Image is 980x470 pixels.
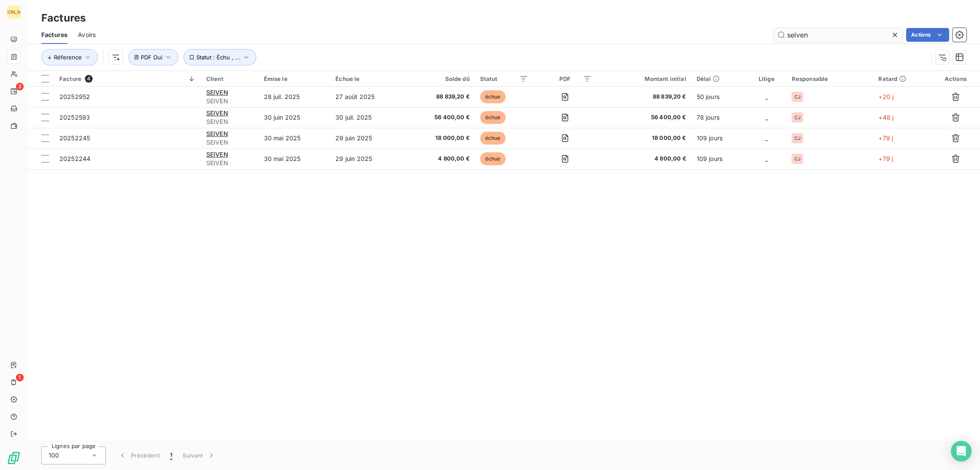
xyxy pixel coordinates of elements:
span: 56 400,00 € [602,113,686,122]
h3: Factures [41,10,86,26]
span: 20252245 [59,134,90,142]
span: _ [765,114,768,121]
span: _ [765,93,768,100]
span: SEIVEN [206,117,254,126]
span: SEIVEN [206,97,254,105]
span: _ [765,134,768,142]
div: Montant initial [602,75,686,82]
span: +48 j [878,114,893,121]
span: échue [480,111,506,124]
span: CJ [794,94,800,99]
span: 1 [16,374,24,381]
td: 30 juin 2025 [258,107,330,128]
td: 29 juin 2025 [330,148,406,169]
div: Responsable [791,75,868,82]
span: CJ [794,136,800,141]
span: 4 [85,75,93,83]
button: Précédent [113,446,165,464]
td: 29 juin 2025 [330,128,406,148]
button: Actions [906,28,949,42]
div: Retard [878,75,926,82]
td: 109 jours [691,148,746,169]
span: CJ [794,156,800,161]
td: 27 août 2025 [330,87,406,107]
div: Délai [696,75,741,82]
span: Avoirs [78,31,96,39]
button: Statut : Échu , ... [183,49,256,65]
div: [PERSON_NAME] [7,5,21,19]
span: SEIVEN [206,138,254,147]
button: Réference [41,49,98,65]
span: échue [480,90,506,103]
td: 50 jours [691,87,746,107]
span: Facture [59,75,81,82]
span: 3 [16,83,24,90]
td: 28 juil. 2025 [258,87,330,107]
span: 4 800,00 € [411,155,470,163]
span: échue [480,152,506,165]
span: 56 400,00 € [411,113,470,122]
span: 18 000,00 € [602,134,686,142]
button: 1 [165,446,177,464]
div: Litige [752,75,782,82]
div: PDF [538,75,592,82]
td: 78 jours [691,107,746,128]
div: Émise le [264,75,325,82]
span: SEIVEN [206,151,228,158]
span: +79 j [878,155,893,162]
span: SEIVEN [206,130,228,137]
td: 30 mai 2025 [258,128,330,148]
span: Réference [54,54,82,61]
span: 100 [49,451,59,460]
span: 4 800,00 € [602,155,686,163]
span: 88 839,20 € [602,93,686,101]
span: 20252952 [59,93,90,100]
div: Client [206,75,254,82]
td: 109 jours [691,128,746,148]
button: Suivant [177,446,221,464]
td: 30 juil. 2025 [330,107,406,128]
div: Échue le [335,75,400,82]
div: Solde dû [411,75,470,82]
span: 88 839,20 € [411,93,470,101]
div: Open Intercom Messenger [951,441,971,461]
div: Actions [936,75,975,82]
span: SEIVEN [206,89,228,96]
span: SEIVEN [206,109,228,117]
span: Factures [41,31,68,39]
span: 1 [170,451,172,460]
td: 30 mai 2025 [258,148,330,169]
span: CJ [794,115,800,120]
span: SEIVEN [206,159,254,167]
div: Statut [480,75,528,82]
span: 20252593 [59,114,90,121]
input: Rechercher [773,28,902,42]
button: PDF Oui [128,49,178,65]
span: 20252244 [59,155,90,162]
span: +20 j [878,93,893,100]
span: échue [480,132,506,145]
span: _ [765,155,768,162]
img: Logo LeanPay [7,451,21,465]
span: Statut : Échu , ... [196,54,240,61]
span: 18 000,00 € [411,134,470,142]
span: PDF Oui [141,54,162,61]
span: +79 j [878,134,893,142]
